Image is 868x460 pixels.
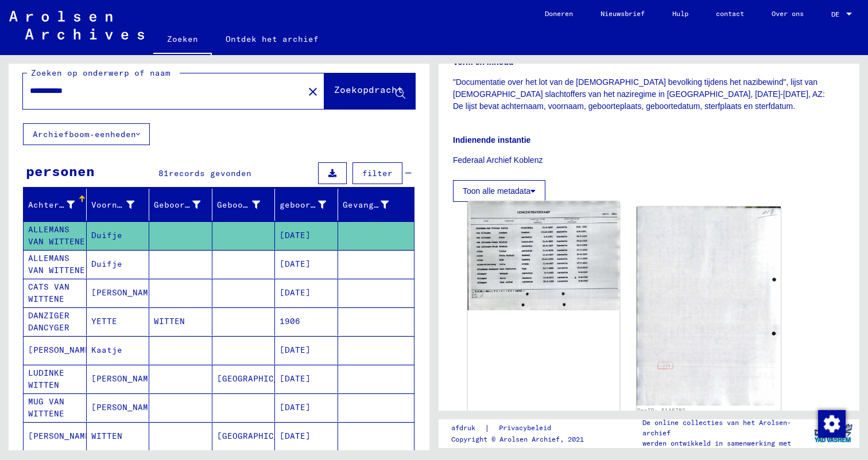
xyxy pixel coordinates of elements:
[499,423,551,432] font: Privacybeleid
[153,25,212,55] a: Zoeken
[642,439,791,447] font: werden ontwikkeld in samenwerking met
[453,135,530,145] font: Indienende instantie
[28,196,89,214] div: Achternaam
[91,431,122,441] font: WITTEN
[28,345,95,355] font: [PERSON_NAME]
[306,85,320,99] mat-icon: close
[453,180,545,202] button: Toon alle metadata
[453,102,795,111] font: De lijst bevat achternaam, voornaam, geboorteplaats, geboortedatum, sterfplaats en sterfdatum.
[280,431,311,441] font: [DATE]
[352,162,402,184] button: filter
[226,34,319,44] font: Ontdek het archief
[280,259,311,269] font: [DATE]
[716,9,744,18] font: contact
[600,9,645,18] font: Nieuwsbrief
[91,259,122,269] font: Duifje
[324,73,415,109] button: Zoekopdracht
[91,196,149,214] div: Voornaam
[301,80,324,103] button: Duidelijk
[463,186,530,196] font: Toon alle metadata
[28,253,85,275] font: ALLEMANS VAN WITTENE
[334,84,403,95] font: Zoekopdracht
[154,196,215,214] div: Geboortenaam
[91,230,122,240] font: Duifje
[485,423,490,433] font: |
[149,189,212,221] mat-header-cell: Geboortenaam
[91,200,133,210] font: Voornaam
[280,200,347,210] font: geboortedatum
[637,407,685,414] a: DocID: 5146792
[468,201,619,310] img: 001.jpg
[26,162,95,180] font: personen
[169,168,251,178] font: records gevonden
[217,196,275,214] div: Geboorte
[167,34,198,44] font: Zoeken
[217,431,305,441] font: [GEOGRAPHIC_DATA]
[33,129,136,139] font: Archiefboom-eenheden
[343,196,404,214] div: Gevangene #
[9,11,144,40] img: Arolsen_neg.svg
[31,68,170,78] font: Zoeken op onderwerp of naam
[212,189,276,221] mat-header-cell: Geboorte
[28,200,80,210] font: Achternaam
[23,123,150,145] button: Archiefboom-eenheden
[28,310,69,333] font: DANZIGER DANCYGER
[637,206,781,406] img: 002.jpg
[87,189,150,221] mat-header-cell: Voornaam
[451,422,485,434] a: afdruk
[154,316,185,326] font: WITTEN
[28,431,95,441] font: [PERSON_NAME]
[28,224,85,247] font: ALLEMANS VAN WITTENE
[91,345,122,355] font: Kaatje
[28,368,64,390] font: LUDINKE WITTEN
[217,373,305,384] font: [GEOGRAPHIC_DATA]
[831,10,839,18] font: DE
[451,435,584,443] font: Copyright © Arolsen Archief, 2021
[280,316,300,326] font: 1906
[91,373,158,384] font: [PERSON_NAME]
[280,230,311,240] font: [DATE]
[217,200,258,210] font: Geboorte
[545,9,573,18] font: Doneren
[28,282,69,304] font: CATS VAN WITTENE
[91,287,158,298] font: [PERSON_NAME]
[812,419,855,447] img: yv_logo.png
[280,345,311,355] font: [DATE]
[772,9,804,18] font: Over ons
[275,189,338,221] mat-header-cell: geboortedatum
[672,9,688,18] font: Hulp
[338,189,414,221] mat-header-cell: Gevangene #
[451,423,475,432] font: afdruk
[280,196,340,214] div: geboortedatum
[343,200,400,210] font: Gevangene #
[362,168,393,178] font: filter
[28,396,64,419] font: MUG VAN WITTENE
[490,422,565,434] a: Privacybeleid
[91,316,117,326] font: YETTE
[91,402,158,412] font: [PERSON_NAME]
[280,402,311,412] font: [DATE]
[212,25,332,53] a: Ontdek het archief
[24,189,87,221] mat-header-cell: Achternaam
[158,168,169,178] font: 81
[818,410,846,438] img: Wijzigingstoestemming
[280,373,311,384] font: [DATE]
[453,155,542,165] font: Federaal Archief Koblenz
[453,77,825,99] font: "Documentatie over het lot van de [DEMOGRAPHIC_DATA] bevolking tijdens het nazibewind", lijst van...
[154,200,216,210] font: Geboortenaam
[280,287,311,298] font: [DATE]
